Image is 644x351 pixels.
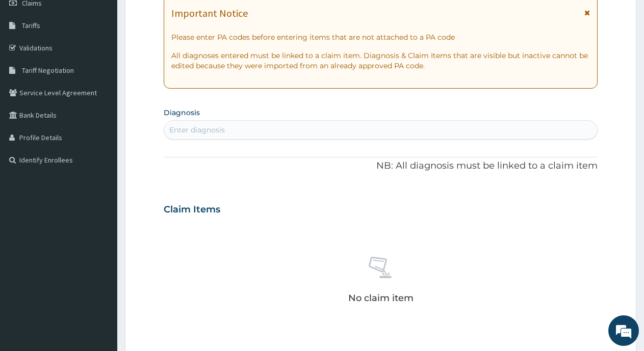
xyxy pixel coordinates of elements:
textarea: Type your message and hit 'Enter' [5,239,194,275]
label: Diagnosis [164,107,200,118]
div: Minimize live chat window [167,5,192,30]
p: No claim item [348,293,414,303]
h3: Claim Items [164,204,220,215]
div: Enter diagnosis [169,125,225,135]
span: Tariff Negotiation [22,66,74,75]
span: Tariffs [22,21,40,30]
p: NB: All diagnosis must be linked to a claim item [164,159,598,173]
p: Please enter PA codes before entering items that are not attached to a PA code [171,32,590,42]
h1: Important Notice [171,8,248,19]
p: All diagnoses entered must be linked to a claim item. Diagnosis & Claim Items that are visible bu... [171,50,590,71]
span: We're online! [59,109,141,211]
img: d_794563401_company_1708531726252_794563401 [19,51,41,76]
div: Chat with us now [53,57,171,70]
